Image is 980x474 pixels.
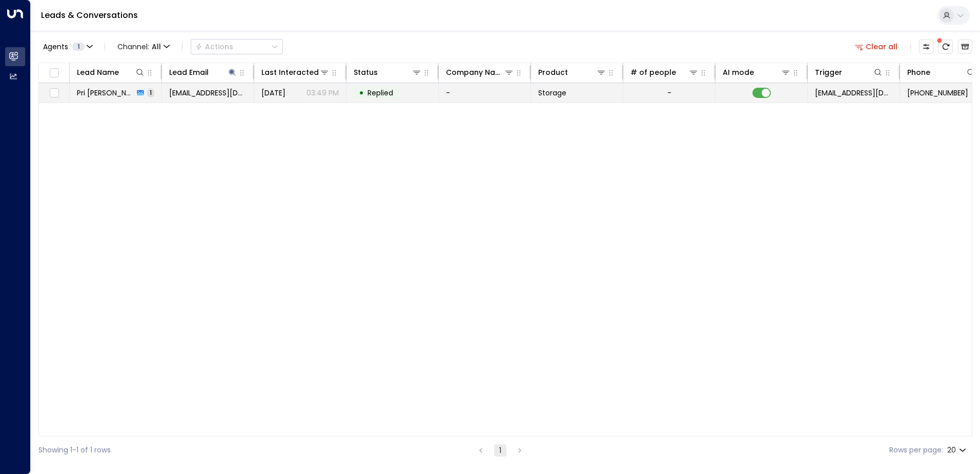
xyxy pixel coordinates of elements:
div: Product [538,66,568,78]
div: Lead Email [169,66,209,78]
label: Rows per page: [889,445,943,456]
span: heshanuk2@gmail.com [169,88,247,98]
button: Channel:All [113,39,174,54]
div: Company Name [446,66,504,78]
span: 1 [72,43,85,51]
span: All [152,43,161,51]
span: +447958406086 [907,88,968,98]
div: - [667,88,671,98]
span: Toggle select row [48,87,60,100]
div: Trigger [815,66,842,78]
span: Storage [538,88,566,98]
div: Button group with a nested menu [191,39,283,54]
div: Company Name [446,66,514,78]
span: Agents [43,43,68,50]
span: Pri Jay [77,88,134,98]
div: 20 [947,443,968,458]
span: Channel: [113,39,174,54]
span: Replied [367,88,393,98]
button: Actions [191,39,283,54]
button: page 1 [494,444,506,457]
div: Last Interacted [261,66,319,78]
span: Yesterday [261,88,285,98]
span: There are new threads available. Refresh the grid to view the latest updates. [938,39,953,54]
div: Status [354,66,378,78]
button: Agents1 [38,39,96,54]
div: Phone [907,66,930,78]
button: Customize [919,39,933,54]
td: - [439,83,531,103]
div: AI mode [723,66,791,78]
a: Leads & Conversations [41,9,138,21]
span: 1 [147,88,154,97]
button: Clear all [851,39,902,54]
div: Status [354,66,422,78]
div: Lead Email [169,66,237,78]
div: Last Interacted [261,66,330,78]
div: # of people [630,66,676,78]
span: leads@space-station.co.uk [815,88,892,98]
button: Archived Leads [958,39,972,54]
div: AI mode [723,66,754,78]
div: Actions [195,42,233,51]
div: # of people [630,66,699,78]
div: Showing 1-1 of 1 rows [38,445,111,456]
div: Lead Name [77,66,119,78]
div: Trigger [815,66,883,78]
div: • [359,84,364,102]
p: 03:49 PM [307,88,339,98]
div: Lead Name [77,66,145,78]
div: Product [538,66,606,78]
div: Phone [907,66,976,78]
span: Toggle select all [48,67,60,80]
nav: pagination navigation [474,444,526,457]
